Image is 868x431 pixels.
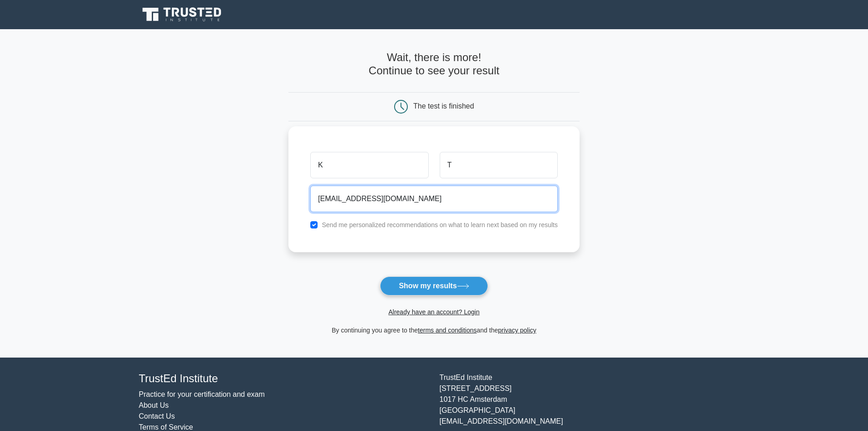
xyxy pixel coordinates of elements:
div: By continuing you agree to the and the [283,325,585,336]
input: Last name [440,152,558,178]
a: privacy policy [498,327,536,334]
a: Terms of Service [139,423,193,431]
a: Already have an account? Login [388,308,479,316]
input: Email [310,186,558,212]
a: Practice for your certification and exam [139,390,265,398]
label: Send me personalized recommendations on what to learn next based on my results [322,221,558,228]
a: Contact Us [139,412,175,420]
h4: TrustEd Institute [139,372,429,385]
h4: Wait, there is more! Continue to see your result [288,51,580,78]
div: The test is finished [413,102,474,110]
button: Show my results [380,276,488,296]
a: About Us [139,401,169,409]
input: First name [310,152,428,178]
a: terms and conditions [418,327,477,334]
